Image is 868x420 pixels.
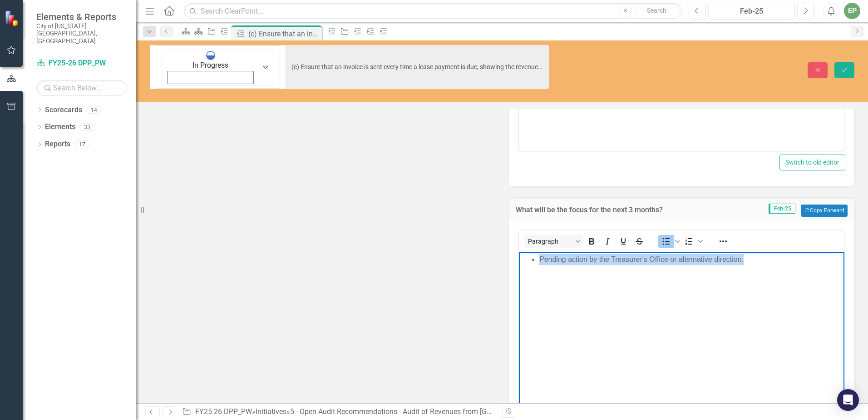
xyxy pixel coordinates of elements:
button: Bold [584,235,599,248]
a: FY25-26 DPP_PW [36,58,127,69]
span: Paragraph [528,238,572,245]
small: City of [US_STATE][GEOGRAPHIC_DATA], [GEOGRAPHIC_DATA] [36,22,127,45]
button: Switch to old editor [779,155,845,170]
div: 14 [87,106,101,114]
a: Reports [45,139,70,150]
span: Feb-25 [769,204,795,214]
div: Bullet list [658,235,681,248]
a: FY25-26 DPP_PW [195,407,252,416]
div: 17 [75,140,89,148]
button: Underline [616,235,631,248]
li: The identified solution is outside of the control of PW/Real Estate. [20,2,323,13]
li: There is a potentially long processing time (several months to a year) to get lessees set up as v... [20,13,323,35]
iframe: Rich Text Area [519,252,844,410]
a: Scorecards [45,105,82,115]
div: (c) Ensure that an invoice is sent every time a lease payment is due, showing the revenue code fo... [248,28,320,40]
button: Reveal or hide additional toolbar items [715,235,731,248]
div: In Progress [168,60,253,71]
div: » » » [182,407,495,417]
img: In Progress [206,51,215,60]
a: Elements [45,122,75,132]
li: One cell company has not responded to requests by both PW/Real Estate and Parks & Rec despite att... [20,35,323,68]
li: The posting of payments to incorrect account strings has expanded beyond cell tower revenue. PW/R... [20,68,323,100]
input: Search ClearPoint... [184,3,682,19]
li: Treasurer’s Office has not yet implemented a process to send invoices for cell towers. Testing ha... [20,2,323,35]
button: Strikethrough [631,235,647,248]
button: Feb-25 [708,3,795,19]
div: Open Intercom Messenger [837,389,859,411]
button: EP [844,3,860,19]
div: Feb-25 [711,6,792,17]
button: Italic [600,235,615,248]
button: Copy Forward [801,205,848,216]
span: Search [647,7,666,14]
input: This field is required [286,45,549,89]
img: ClearPoint Strategy [4,10,21,27]
li: To address continued concerns of payments not posting to the correct account strings, PW/Real Est... [20,79,323,122]
span: Elements & Reports [36,11,127,22]
input: Search Below... [36,80,127,96]
button: Block Paragraph [524,235,583,248]
li: It was been determined subsequent to the audit report that the mailing of payments by cell compan... [20,35,323,79]
div: Numbered list [681,235,704,248]
a: 5 - Open Audit Recommendations - Audit of Revenues from [GEOGRAPHIC_DATA] [290,407,548,416]
button: Search [634,5,680,17]
h3: What will be the focus for the next 3 months? [516,206,731,214]
a: Initiatives [256,407,286,416]
div: 33 [80,123,94,131]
